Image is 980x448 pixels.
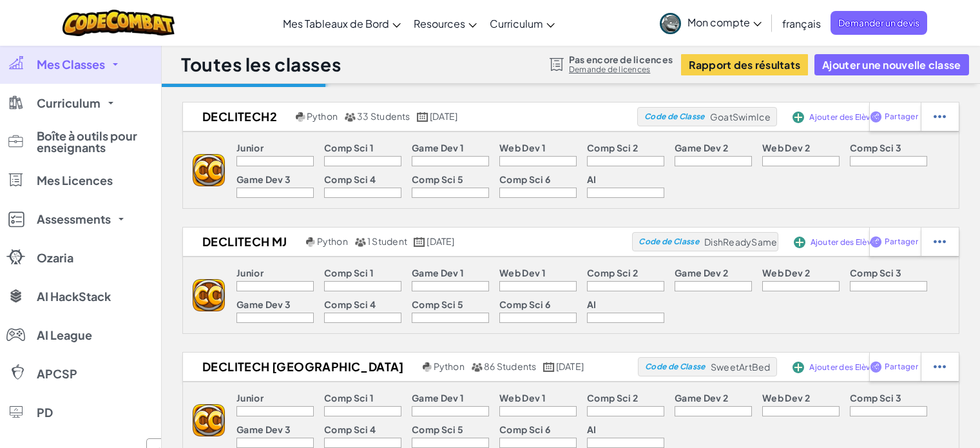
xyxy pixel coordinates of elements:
p: Junior [236,268,264,278]
button: Rapport des résultats [681,54,809,75]
span: français [782,17,821,30]
img: calendar.svg [417,112,428,122]
img: calendar.svg [543,362,555,372]
p: Comp Sci 5 [412,424,463,434]
p: Comp Sci 3 [850,142,901,153]
span: Code de Classe [645,363,706,371]
a: français [776,6,827,41]
a: Mon compte [653,3,768,43]
p: Comp Sci 6 [499,424,550,434]
span: SweetArtBed [711,361,771,373]
img: python.png [296,112,305,122]
span: Resources [414,17,465,30]
p: Comp Sci 4 [324,424,376,434]
img: IconShare_Purple.svg [870,361,882,373]
span: Partager [885,363,918,371]
img: IconAddStudents.svg [793,362,804,373]
span: Partager [885,238,918,246]
span: [DATE] [430,110,457,122]
p: Comp Sci 1 [324,268,374,278]
a: declitech MJ Python 1 Student [DATE] [183,232,632,251]
p: Web Dev 1 [499,393,546,403]
p: Game Dev 1 [412,142,464,153]
h2: DecliTech2 [183,107,293,126]
span: Code de Classe [644,113,705,121]
img: IconStudentEllipsis.svg [934,361,946,373]
span: Ozaria [37,252,73,264]
span: Python [317,235,348,247]
h1: Toutes les classes [181,52,341,77]
span: [DATE] [427,235,454,247]
h2: DecliTech [GEOGRAPHIC_DATA] [183,357,419,376]
span: Code de Classe [639,238,699,246]
img: CodeCombat logo [62,10,175,36]
img: IconShare_Purple.svg [870,236,882,248]
p: Comp Sci 2 [587,393,638,403]
img: MultipleUsers.png [471,362,483,372]
img: python.png [423,362,432,372]
p: Comp Sci 5 [412,299,463,309]
span: Assessments [37,213,111,225]
img: IconStudentEllipsis.svg [934,111,946,122]
span: Ajouter des Elèves [809,364,879,371]
img: IconShare_Purple.svg [870,111,882,122]
a: Curriculum [483,6,561,41]
p: Junior [236,142,264,153]
span: Pas encore de licences [569,54,673,64]
p: Game Dev 3 [236,424,291,434]
p: Game Dev 1 [412,268,464,278]
span: Python [434,360,465,372]
img: MultipleUsers.png [344,112,356,122]
p: Comp Sci 6 [499,299,550,309]
img: avatar [660,13,681,34]
span: Demander un devis [831,11,927,35]
span: Mon compte [687,15,762,29]
p: Game Dev 2 [675,393,728,403]
img: MultipleUsers.png [354,237,366,247]
p: Game Dev 3 [236,174,291,184]
span: Boîte à outils pour enseignants [37,130,153,153]
img: IconStudentEllipsis.svg [934,236,946,248]
a: DecliTech2 Python 33 Students [DATE] [183,107,637,126]
span: Ajouter des Elèves [811,239,880,246]
a: Resources [407,6,483,41]
p: Comp Sci 6 [499,174,550,184]
img: logo [193,154,225,186]
p: Comp Sci 2 [587,268,638,278]
img: calendar.svg [414,237,425,247]
span: AI League [37,329,92,341]
p: AI [587,174,597,184]
span: Python [307,110,338,122]
p: Comp Sci 3 [850,268,901,278]
p: Game Dev 2 [675,142,728,153]
p: Game Dev 1 [412,393,464,403]
span: 1 Student [367,235,407,247]
span: Mes Classes [37,59,105,70]
p: Web Dev 2 [762,142,810,153]
span: Partager [885,113,918,121]
p: Comp Sci 4 [324,174,376,184]
p: Web Dev 1 [499,142,546,153]
p: AI [587,424,597,434]
p: Comp Sci 4 [324,299,376,309]
p: Junior [236,393,264,403]
span: DishReadySame [704,236,777,248]
p: Comp Sci 1 [324,142,374,153]
a: Mes Tableaux de Bord [276,6,407,41]
p: Web Dev 1 [499,268,546,278]
img: logo [193,404,225,436]
p: Web Dev 2 [762,268,810,278]
img: python.png [306,237,316,247]
span: Ajouter des Elèves [809,113,879,121]
p: AI [587,299,597,309]
h2: declitech MJ [183,232,303,251]
img: logo [193,279,225,311]
p: Comp Sci 2 [587,142,638,153]
a: Demande de licences [569,64,673,75]
img: IconAddStudents.svg [794,237,805,248]
p: Web Dev 2 [762,393,810,403]
span: 86 Students [484,360,537,372]
img: IconAddStudents.svg [793,112,804,123]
